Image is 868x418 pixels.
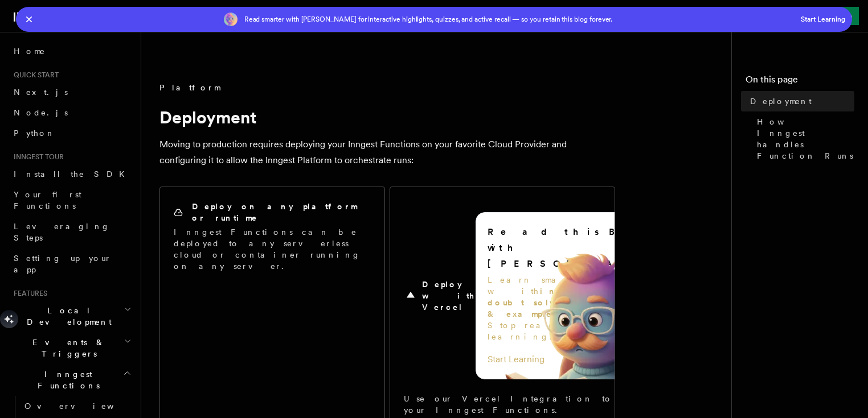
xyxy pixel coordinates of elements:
h4: On this page [746,73,854,91]
a: Leveraging Steps [9,216,134,248]
span: Your first Functions [14,190,81,210]
a: Documentation [77,3,185,32]
span: Inngest Functions [9,369,123,391]
a: Home [9,41,134,61]
h1: Deployment [159,107,615,127]
a: How Inngest handles Function Runs [752,111,854,166]
p: Use our Vercel Integration to deploy your Inngest Functions. [404,393,670,416]
h2: Deploy with Vercel [422,279,476,313]
a: Node.js [9,102,134,123]
button: Inngest Functions [9,364,134,396]
p: Inngest Functions can be deployed to any serverless cloud or container running on any server. [174,226,371,272]
a: AgentKit [260,3,334,31]
a: Setting up your app [9,248,134,280]
img: YGKJsZeRdmH4EmuOOApbyC3zOHFStLlTbnyyk1FCUfVORbAgR49nQWDn9psExeqYkxBImZOoP39rgtQAAA== [224,13,238,26]
span: Read smarter with [PERSON_NAME] for interactive highlights, quizzes, and active recall — so you r... [244,15,613,24]
button: Local Development [9,300,134,332]
a: Examples [185,3,260,31]
span: Node.js [14,108,68,117]
a: Python [9,123,134,143]
span: Home [14,45,46,57]
span: Features [9,289,47,298]
span: Leveraging Steps [14,222,110,242]
p: Moving to production requires deploying your Inngest Functions on your favorite Cloud Provider an... [159,136,615,168]
h2: Deploy on any platform or runtime [192,201,371,224]
a: Install the SDK [9,164,134,184]
span: Deployment [750,96,812,107]
span: Quick start [9,71,59,80]
span: Next.js [14,88,68,97]
span: Local Development [9,305,124,328]
a: Deployment [746,91,854,111]
span: How Inngest handles Function Runs [757,116,854,162]
span: Overview [24,402,142,411]
button: Events & Triggers [9,332,134,364]
button: Start Learning [801,15,845,24]
a: Next.js [9,82,134,102]
span: Setting up your app [14,254,112,274]
span: Install the SDK [14,169,132,179]
span: Platform [159,82,220,93]
span: Inngest tour [9,152,64,162]
a: Overview [20,396,134,416]
a: Your first Functions [9,184,134,216]
span: Events & Triggers [9,337,124,359]
span: Python [14,129,55,138]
